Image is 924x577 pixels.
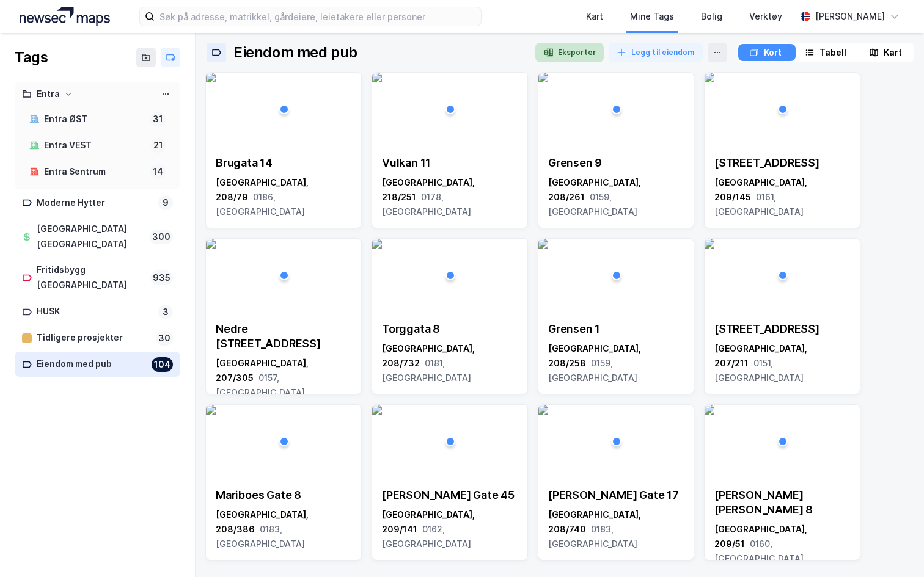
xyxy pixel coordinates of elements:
[714,488,850,517] div: [PERSON_NAME] [PERSON_NAME] 8
[150,230,173,244] div: 300
[15,258,180,298] a: Fritidsbygg [GEOGRAPHIC_DATA]935
[382,156,518,170] div: Vulkan 11
[37,87,60,102] div: Entra
[382,488,518,503] div: [PERSON_NAME] Gate 45
[216,175,351,219] div: [GEOGRAPHIC_DATA], 208/79
[714,322,850,336] div: [STREET_ADDRESS]
[372,73,382,82] img: 256x120
[538,73,548,82] img: 256x120
[372,239,382,249] img: 256x120
[701,9,722,24] div: Bolig
[548,192,637,217] span: 0159, [GEOGRAPHIC_DATA]
[863,518,924,577] div: Kontrollprogram for chat
[372,405,382,415] img: 256x120
[155,7,481,26] input: Søk på adresse, matrikkel, gårdeiere, leietakere eller personer
[548,341,684,385] div: [GEOGRAPHIC_DATA], 208/258
[714,341,850,385] div: [GEOGRAPHIC_DATA], 207/211
[714,192,804,217] span: 0161, [GEOGRAPHIC_DATA]
[548,358,637,383] span: 0159, [GEOGRAPHIC_DATA]
[22,133,173,158] a: Entra VEST21
[150,270,173,285] div: 935
[548,524,637,549] span: 0183, [GEOGRAPHIC_DATA]
[216,356,351,400] div: [GEOGRAPHIC_DATA], 207/305
[151,138,166,153] div: 21
[206,239,216,249] img: 256x120
[15,217,180,257] a: [GEOGRAPHIC_DATA] [GEOGRAPHIC_DATA]300
[714,539,804,564] span: 0160, [GEOGRAPHIC_DATA]
[15,299,180,324] a: HUSK3
[609,43,703,62] button: Legg til eiendom
[749,9,782,24] div: Verktøy
[548,322,684,336] div: Grensen 1
[150,112,166,126] div: 31
[538,239,548,249] img: 256x120
[216,488,351,503] div: Mariboes Gate 8
[382,192,471,217] span: 0178, [GEOGRAPHIC_DATA]
[382,524,471,549] span: 0162, [GEOGRAPHIC_DATA]
[714,175,850,219] div: [GEOGRAPHIC_DATA], 209/145
[820,45,846,60] div: Tabell
[44,164,145,180] div: Entra Sentrum
[586,9,603,24] div: Kart
[150,164,166,179] div: 14
[233,43,358,62] div: Eiendom med pub
[548,488,684,503] div: [PERSON_NAME] Gate 17
[863,518,924,577] iframe: Chat Widget
[216,524,305,549] span: 0183, [GEOGRAPHIC_DATA]
[382,507,518,551] div: [GEOGRAPHIC_DATA], 209/141
[884,45,902,60] div: Kart
[382,322,518,336] div: Torggata 8
[705,73,714,82] img: 256x120
[15,191,180,216] a: Moderne Hytter9
[382,175,518,219] div: [GEOGRAPHIC_DATA], 218/251
[206,405,216,415] img: 256x120
[22,107,173,132] a: Entra ØST31
[37,330,151,346] div: Tidligere prosjekter
[382,341,518,385] div: [GEOGRAPHIC_DATA], 208/732
[705,239,714,249] img: 256x120
[15,48,48,67] div: Tags
[548,156,684,170] div: Grensen 9
[206,73,216,82] img: 256x120
[15,352,180,377] a: Eiendom med pub104
[815,9,885,24] div: [PERSON_NAME]
[535,43,604,62] button: Eksporter
[158,305,173,319] div: 3
[764,45,782,60] div: Kort
[216,192,305,217] span: 0186, [GEOGRAPHIC_DATA]
[44,138,146,153] div: Entra VEST
[216,372,305,397] span: 0157, [GEOGRAPHIC_DATA]
[156,331,173,346] div: 30
[714,522,850,566] div: [GEOGRAPHIC_DATA], 209/51
[37,304,153,319] div: HUSK
[714,156,850,170] div: [STREET_ADDRESS]
[44,112,145,127] div: Entra ØST
[548,507,684,551] div: [GEOGRAPHIC_DATA], 208/740
[158,195,173,210] div: 9
[37,357,147,372] div: Eiendom med pub
[22,159,173,184] a: Entra Sentrum14
[20,7,110,26] img: logo.a4113a55bc3d86da70a041830d287a7e.svg
[15,325,180,350] a: Tidligere prosjekter30
[382,358,471,383] span: 0181, [GEOGRAPHIC_DATA]
[37,195,153,211] div: Moderne Hytter
[216,322,351,351] div: Nedre [STREET_ADDRESS]
[37,263,145,293] div: Fritidsbygg [GEOGRAPHIC_DATA]
[37,222,145,252] div: [GEOGRAPHIC_DATA] [GEOGRAPHIC_DATA]
[152,357,173,372] div: 104
[216,507,351,551] div: [GEOGRAPHIC_DATA], 208/386
[714,358,804,383] span: 0151, [GEOGRAPHIC_DATA]
[705,405,714,415] img: 256x120
[548,175,684,219] div: [GEOGRAPHIC_DATA], 208/261
[216,156,351,170] div: Brugata 14
[630,9,674,24] div: Mine Tags
[538,405,548,415] img: 256x120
